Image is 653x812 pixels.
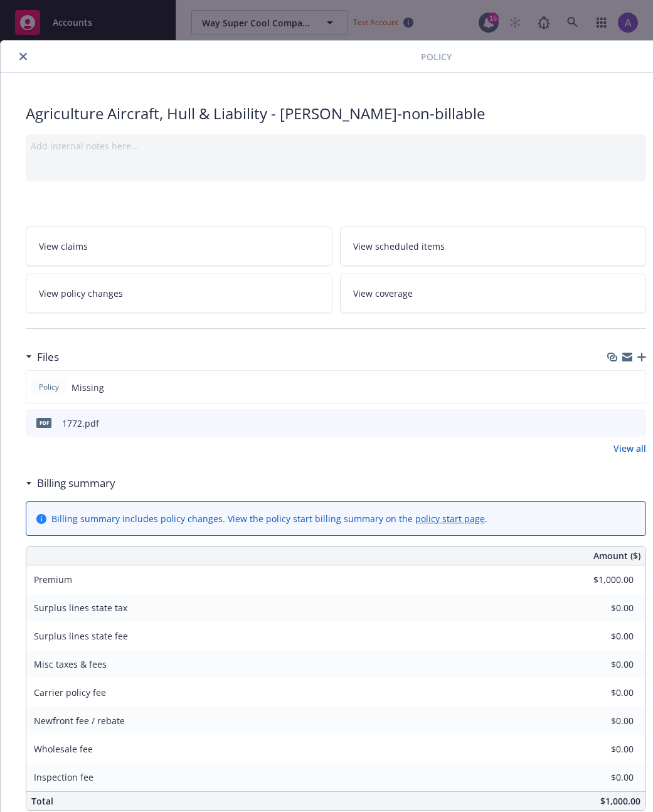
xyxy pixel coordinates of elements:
[34,771,93,783] span: Inspection fee
[560,599,641,617] input: 0.00
[34,686,106,698] span: Carrier policy fee
[421,50,452,63] span: Policy
[34,630,128,642] span: Surplus lines state fee
[560,655,641,674] input: 0.00
[593,549,640,562] span: Amount ($)
[26,227,332,266] a: View claims
[34,658,107,670] span: Misc taxes & fees
[26,274,332,313] a: View policy changes
[62,417,99,430] div: 1772.pdf
[51,512,487,525] div: Billing summary includes policy changes. View the policy start billing summary on the .
[34,715,125,727] span: Newfront fee / rebate
[630,417,641,430] button: preview file
[34,574,72,585] span: Premium
[34,602,127,614] span: Surplus lines state tax
[37,475,115,491] h3: Billing summary
[600,795,640,807] span: $1,000.00
[340,227,647,266] a: View scheduled items
[26,349,59,365] div: Files
[560,712,641,730] input: 0.00
[39,287,123,300] span: View policy changes
[31,795,53,807] span: Total
[610,417,620,430] button: download file
[353,240,445,253] span: View scheduled items
[39,240,88,253] span: View claims
[36,418,51,427] span: pdf
[37,349,59,365] h3: Files
[26,475,115,491] div: Billing summary
[560,683,641,702] input: 0.00
[613,442,646,455] a: View all
[560,627,641,646] input: 0.00
[72,381,104,394] span: Missing
[31,139,641,152] div: Add internal notes here...
[16,49,31,64] button: close
[560,768,641,787] input: 0.00
[34,743,93,755] span: Wholesale fee
[340,274,647,313] a: View coverage
[560,740,641,759] input: 0.00
[560,570,641,589] input: 0.00
[415,513,485,525] a: policy start page
[353,287,413,300] span: View coverage
[36,382,61,393] span: Policy
[26,103,646,124] div: Agriculture Aircraft, Hull & Liability - [PERSON_NAME]-non-billable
